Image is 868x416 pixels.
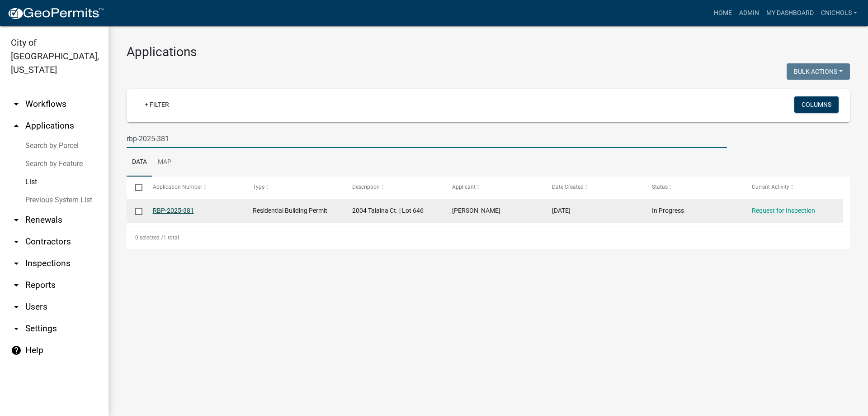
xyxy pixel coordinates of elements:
[11,99,22,110] i: arrow_drop_down
[752,184,789,190] span: Current Activity
[11,280,22,291] i: arrow_drop_down
[127,148,152,177] a: Data
[752,207,815,214] a: Request for Inspection
[11,323,22,334] i: arrow_drop_down
[736,5,763,22] a: Admin
[127,226,850,249] div: 1 total
[552,184,584,190] span: Date Created
[11,215,22,225] i: arrow_drop_down
[127,129,727,148] input: Search for applications
[152,148,177,177] a: Map
[817,5,861,22] a: cnichols
[743,177,843,198] datatable-header-cell: Current Activity
[253,184,264,190] span: Type
[153,184,202,190] span: Application Number
[137,96,176,113] a: + Filter
[443,177,543,198] datatable-header-cell: Applicant
[127,44,850,60] h3: Applications
[710,5,736,22] a: Home
[643,177,743,198] datatable-header-cell: Status
[452,184,476,190] span: Applicant
[552,207,571,214] span: 10/09/2025
[344,177,443,198] datatable-header-cell: Description
[11,301,22,312] i: arrow_drop_down
[543,177,643,198] datatable-header-cell: Date Created
[135,234,163,241] span: 0 selected /
[763,5,817,22] a: My Dashboard
[244,177,344,198] datatable-header-cell: Type
[452,207,500,214] span: Stacy
[11,258,22,269] i: arrow_drop_down
[11,120,22,131] i: arrow_drop_up
[352,184,380,190] span: Description
[11,345,22,356] i: help
[787,63,850,80] button: Bulk Actions
[11,236,22,247] i: arrow_drop_down
[153,207,194,214] a: RBP-2025-381
[652,207,684,214] span: In Progress
[127,177,144,198] datatable-header-cell: Select
[144,177,244,198] datatable-header-cell: Application Number
[794,96,839,113] button: Columns
[352,207,424,214] span: 2004 Talaina Ct. | Lot 646
[253,207,327,214] span: Residential Building Permit
[652,184,668,190] span: Status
